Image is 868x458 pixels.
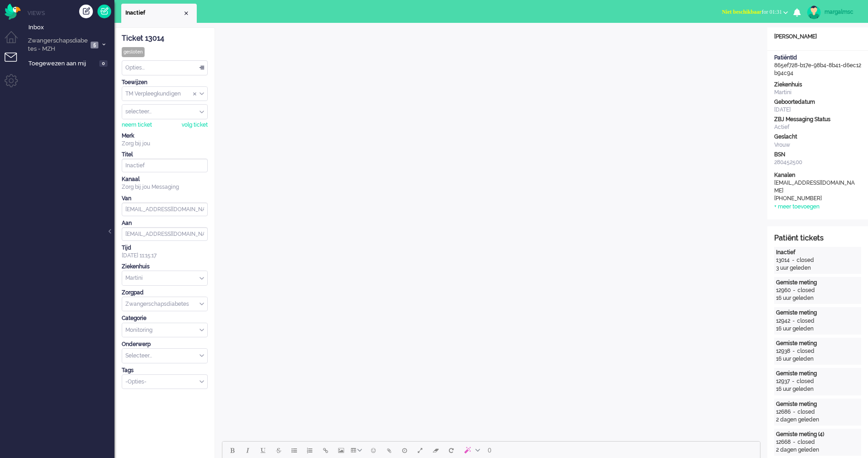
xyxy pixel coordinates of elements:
div: Martini [774,89,861,96]
div: PatiëntId [774,54,861,62]
div: closed [797,378,814,385]
div: Actief [774,123,861,131]
div: - [791,287,798,294]
div: closed [797,256,814,264]
div: 2 dagen geleden [776,416,859,424]
div: ZBJ Messaging Status [774,116,861,123]
button: Niet beschikbaarfor 01:31 [717,5,793,19]
div: 16 uur geleden [776,355,859,363]
a: margalmsc [805,5,859,19]
div: Kanaal [122,176,208,183]
button: Insert/edit image [333,442,349,458]
a: Omnidesk [5,6,21,13]
div: Geboortedatum [774,98,861,106]
span: Inactief [125,9,183,17]
div: Van [122,195,208,202]
button: Clear formatting [428,442,443,458]
a: Inbox [27,22,114,32]
div: Ziekenhuis [122,263,208,271]
div: Assign Group [122,86,208,101]
button: Italic [240,442,255,458]
div: - [791,438,798,446]
span: 0 [99,60,108,67]
div: neem ticket [122,121,152,129]
div: + meer toevoegen [774,203,819,211]
div: Gemiste meting [776,400,859,408]
div: 16 uur geleden [776,385,859,393]
div: Creëer ticket [79,5,93,18]
img: flow_omnibird.svg [5,4,21,20]
div: 865ef728-b17e-98b4-8b41-d6ec12b94c94 [767,54,868,77]
div: - [790,256,797,264]
div: 12938 [776,347,790,355]
button: Table [349,442,366,458]
a: Toegewezen aan mij 0 [27,58,114,68]
span: for 01:31 [722,9,782,15]
button: Emoticons [366,442,381,458]
div: closed [798,408,815,416]
div: Gemiste meting [776,309,859,317]
li: Niet beschikbaarfor 01:31 [717,3,793,23]
div: Inactief [776,249,859,256]
li: Views [27,9,114,17]
a: Quick Ticket [97,5,111,18]
div: 12937 [776,378,790,385]
div: Ziekenhuis [774,81,861,89]
div: [PERSON_NAME] [767,33,868,41]
button: Fullscreen [412,442,428,458]
div: Toewijzen [122,79,208,86]
button: Add attachment [381,442,397,458]
div: 12686 [776,408,791,416]
div: Titel [122,151,208,159]
div: 16 uur geleden [776,294,859,302]
div: Geslacht [774,133,861,141]
button: Bold [224,442,240,458]
div: 3 uur geleden [776,264,859,272]
div: Zorg bij jou Messaging [122,183,208,191]
button: Insert/edit link [318,442,333,458]
div: 12668 [776,438,791,446]
div: Kanalen [774,171,861,179]
li: Dashboard menu [5,31,25,52]
span: 0 [488,447,491,454]
div: Ticket 13014 [122,33,208,44]
li: Tickets menu [5,53,25,73]
div: Close tab [183,10,190,17]
span: Inbox [28,23,114,32]
div: [PHONE_NUMBER] [774,195,857,202]
div: - [790,378,797,385]
div: [DATE] 11:15:17 [122,244,208,260]
div: 2 dagen geleden [776,446,859,454]
li: 13014 [121,4,197,23]
span: 5 [91,42,98,48]
div: 16 uur geleden [776,325,859,333]
div: volg ticket [182,121,208,129]
button: Bullet list [286,442,302,458]
div: Tags [122,367,208,374]
div: Gemiste meting [776,370,859,378]
button: Delay message [397,442,412,458]
button: Numbered list [302,442,318,458]
button: AI [459,442,484,458]
div: margalmsc [825,7,859,16]
div: Zorg bij jou [122,140,208,148]
div: closed [797,347,814,355]
div: closed [797,317,814,325]
button: Strikethrough [271,442,286,458]
div: Gemiste meting [776,279,859,287]
div: Aan [122,219,208,227]
img: avatar [807,5,821,19]
div: Categorie [122,314,208,322]
button: 0 [484,442,496,458]
div: [DATE] [774,106,861,114]
div: Assign User [122,104,208,119]
div: Gemiste meting [776,340,859,347]
div: Tijd [122,244,208,252]
div: Merk [122,132,208,140]
span: Niet beschikbaar [722,9,762,15]
div: Select Tags [122,374,208,389]
div: Patiënt tickets [774,233,861,244]
li: Admin menu [5,74,25,95]
div: Onderwerp [122,341,208,348]
div: Gemiste meting (4) [776,431,859,438]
